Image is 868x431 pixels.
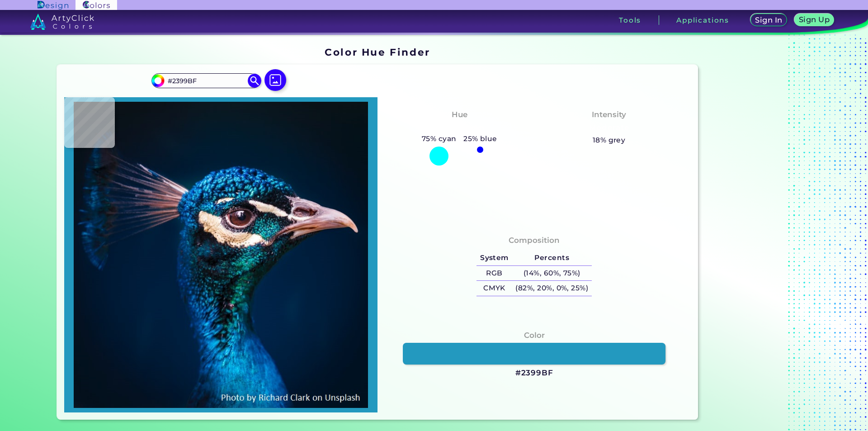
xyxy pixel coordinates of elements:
[515,368,553,379] h3: #2399BF
[460,133,500,145] h5: 25% blue
[512,266,592,281] h5: (14%, 60%, 75%)
[509,234,560,247] h4: Composition
[755,16,783,24] h5: Sign In
[418,133,460,145] h5: 75% cyan
[476,281,512,296] h5: CMYK
[476,251,512,265] h5: System
[69,102,373,408] img: img_pavlin.jpg
[30,14,94,30] img: logo_artyclick_colors_white.svg
[264,69,286,91] img: icon picture
[248,74,261,87] img: icon search
[164,75,248,87] input: type color..
[585,123,633,133] h3: Moderate
[430,123,489,133] h3: Bluish Cyan
[619,17,641,24] h3: Tools
[799,16,830,24] h5: Sign Up
[38,1,68,9] img: ArtyClick Design logo
[593,134,626,146] h5: 18% grey
[750,14,787,26] a: Sign In
[512,281,592,296] h5: (82%, 20%, 0%, 25%)
[476,266,512,281] h5: RGB
[794,14,834,26] a: Sign Up
[325,45,430,59] h1: Color Hue Finder
[512,251,592,265] h5: Percents
[592,108,626,121] h4: Intensity
[452,108,467,121] h4: Hue
[676,17,729,24] h3: Applications
[524,329,545,342] h4: Color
